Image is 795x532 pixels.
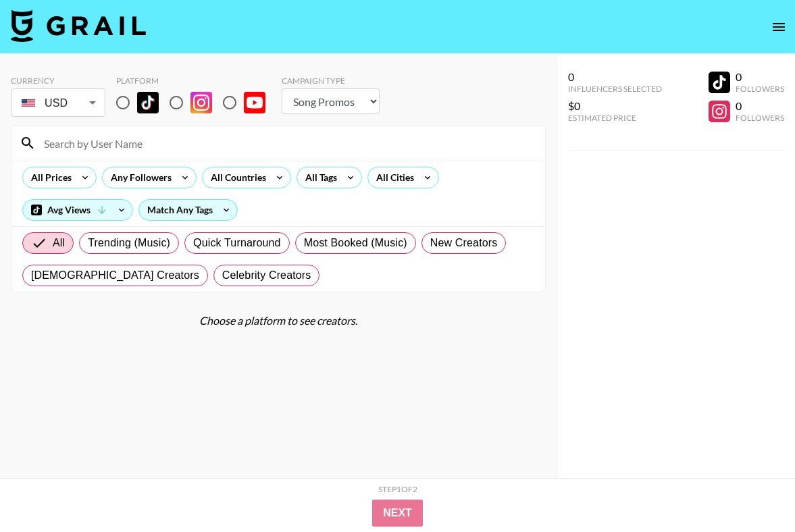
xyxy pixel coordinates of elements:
iframe: Drift Widget Chat Controller [727,464,779,516]
div: Estimated Price [568,113,662,123]
img: TikTok [137,92,159,113]
img: YouTube [244,92,265,113]
div: All Cities [368,167,417,188]
span: [DEMOGRAPHIC_DATA] Creators [31,267,199,284]
div: Influencers Selected [568,84,662,94]
div: All Prices [23,167,74,188]
div: Avg Views [23,200,132,220]
div: 0 [568,70,662,84]
img: Instagram [190,92,212,113]
div: Currency [11,76,105,86]
span: Most Booked (Music) [304,235,407,251]
div: Match Any Tags [139,200,237,220]
img: Grail Talent [11,9,146,42]
span: Quick Turnaround [193,235,281,251]
div: Any Followers [103,167,174,188]
input: Search by User Name [36,132,537,154]
div: Campaign Type [282,76,380,86]
div: USD [14,91,103,115]
button: Next [372,500,423,527]
div: 0 [736,99,784,113]
div: Followers [736,113,784,123]
div: Followers [736,84,784,94]
div: Platform [116,76,276,86]
div: Choose a platform to see creators. [11,314,546,327]
span: Celebrity Creators [222,267,311,284]
span: New Creators [430,235,498,251]
div: $0 [568,99,662,113]
button: open drawer [765,14,792,41]
div: All Countries [203,167,269,188]
div: All Tags [297,167,340,188]
div: 0 [736,70,784,84]
span: Trending (Music) [88,235,170,251]
div: Step 1 of 2 [378,484,417,494]
span: All [53,235,65,251]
